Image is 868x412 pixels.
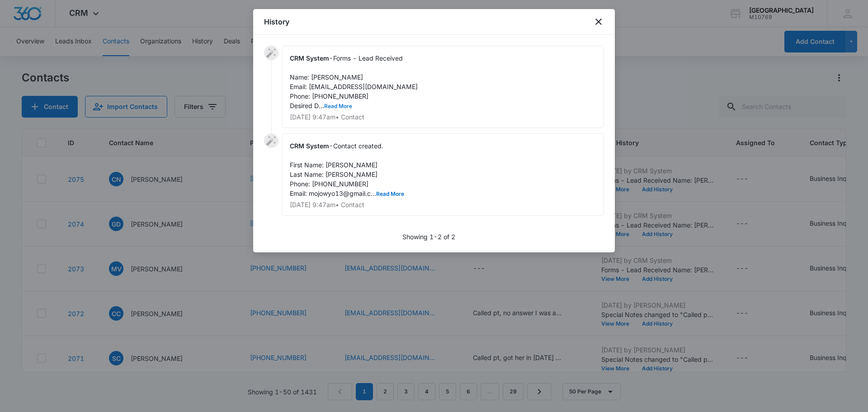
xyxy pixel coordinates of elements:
div: - [282,46,604,128]
button: close [593,16,604,27]
div: - [282,133,604,216]
p: [DATE] 9:47am • Contact [290,202,596,208]
span: CRM System [290,54,329,62]
p: Showing 1-2 of 2 [402,232,455,242]
p: [DATE] 9:47am • Contact [290,114,596,120]
span: Forms - Lead Received Name: [PERSON_NAME] Email: [EMAIL_ADDRESS][DOMAIN_NAME] Phone: [PHONE_NUMBE... [290,54,418,109]
button: Read More [324,104,352,109]
span: CRM System [290,142,329,150]
button: Read More [376,191,404,197]
span: Contact created. First Name: [PERSON_NAME] Last Name: [PERSON_NAME] Phone: [PHONE_NUMBER] Email: ... [290,142,404,197]
h1: History [264,16,289,27]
